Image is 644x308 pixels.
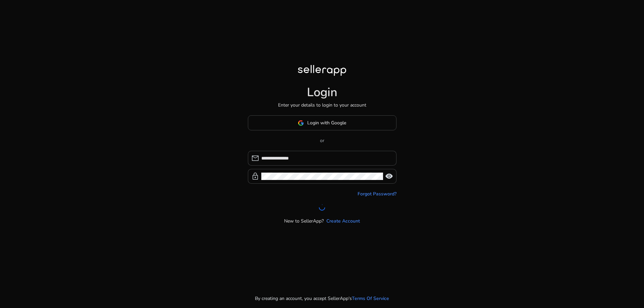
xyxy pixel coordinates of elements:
[385,172,393,180] span: visibility
[298,120,304,126] img: google-logo.svg
[307,85,337,100] h1: Login
[278,102,366,109] p: Enter your details to login to your account
[326,218,360,225] a: Create Account
[307,119,346,126] span: Login with Google
[352,295,389,302] a: Terms Of Service
[358,190,396,197] a: Forgot Password?
[248,115,396,130] button: Login with Google
[248,137,396,144] p: or
[251,154,259,162] span: mail
[251,172,259,180] span: lock
[284,218,324,225] p: New to SellerApp?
